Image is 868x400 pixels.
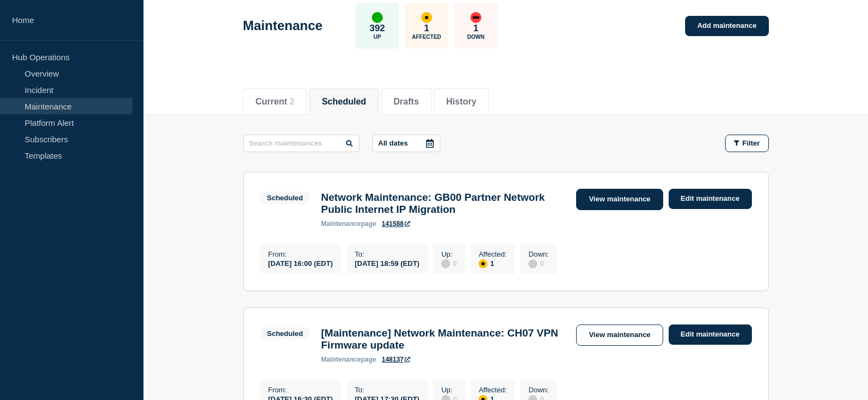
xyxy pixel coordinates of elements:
div: [DATE] 16:00 (EDT) [268,258,333,268]
button: Drafts [394,97,419,107]
span: maintenance [321,356,361,363]
button: Current 2 [256,97,295,107]
p: All dates [378,139,408,147]
div: 1 [479,258,507,268]
a: 148137 [382,356,410,363]
p: Up : [441,386,457,394]
p: Down : [528,386,549,394]
div: 0 [528,258,549,268]
p: From : [268,250,333,258]
p: From : [268,386,333,394]
p: To : [355,250,419,258]
div: up [372,12,383,23]
div: Scheduled [267,194,303,202]
p: Affected : [479,386,507,394]
p: Up : [441,250,457,258]
p: page [321,356,376,363]
button: Filter [725,135,769,152]
div: affected [479,259,487,268]
div: Scheduled [267,329,303,338]
a: Add maintenance [685,16,768,36]
p: 1 [473,23,478,34]
p: To : [355,386,419,394]
button: Scheduled [322,97,366,107]
button: All dates [372,135,440,152]
a: Edit maintenance [669,324,752,345]
h1: Maintenance [243,18,323,33]
input: Search maintenances [243,135,359,152]
div: affected [421,12,432,23]
div: down [470,12,481,23]
a: View maintenance [576,189,663,210]
p: Up [373,34,381,40]
a: Edit maintenance [669,189,752,209]
span: maintenance [321,220,361,228]
span: Filter [743,139,760,147]
div: disabled [441,259,450,268]
p: Affected [412,34,441,40]
button: History [446,97,476,107]
span: 2 [290,97,295,106]
p: Down [467,34,485,40]
p: Down : [528,250,549,258]
p: 1 [424,23,429,34]
h3: Network Maintenance: GB00 Partner Network Public Internet IP Migration [321,192,565,216]
p: Affected : [479,250,507,258]
a: 141588 [382,220,410,228]
div: disabled [528,259,537,268]
div: 0 [441,258,457,268]
p: 392 [370,23,385,34]
p: page [321,220,376,228]
a: View maintenance [576,324,663,346]
div: [DATE] 18:59 (EDT) [355,258,419,268]
h3: [Maintenance] Network Maintenance: CH07 VPN Firmware update [321,327,565,351]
